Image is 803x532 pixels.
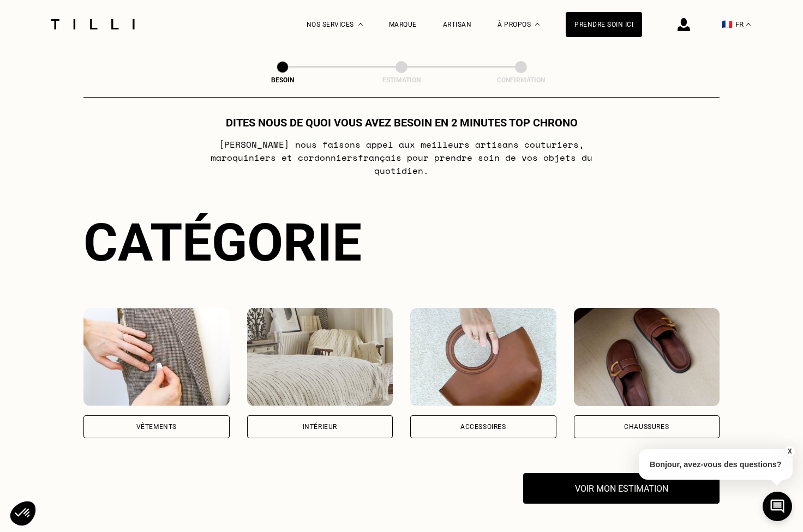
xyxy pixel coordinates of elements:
[47,19,139,29] img: Logo du service de couturière Tilli
[566,12,642,37] a: Prendre soin ici
[624,424,669,430] div: Chaussures
[466,76,576,84] div: Confirmation
[228,76,337,84] div: Besoin
[678,18,690,31] img: icône connexion
[443,21,472,28] a: Artisan
[722,19,733,29] span: 🇫🇷
[226,116,578,129] h1: Dites nous de quoi vous avez besoin en 2 minutes top chrono
[460,424,506,430] div: Accessoires
[185,138,618,177] p: [PERSON_NAME] nous faisons appel aux meilleurs artisans couturiers , maroquiniers et cordonniers ...
[347,76,456,84] div: Estimation
[303,424,337,430] div: Intérieur
[574,308,720,406] img: Chaussures
[410,308,556,406] img: Accessoires
[83,212,720,273] div: Catégorie
[358,23,363,26] img: Menu déroulant
[535,23,540,26] img: Menu déroulant à propos
[247,308,393,406] img: Intérieur
[784,445,795,457] button: X
[136,424,177,430] div: Vêtements
[746,23,751,26] img: menu déroulant
[639,449,793,480] p: Bonjour, avez-vous des questions?
[523,473,720,504] button: Voir mon estimation
[83,308,230,406] img: Vêtements
[389,21,417,28] a: Marque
